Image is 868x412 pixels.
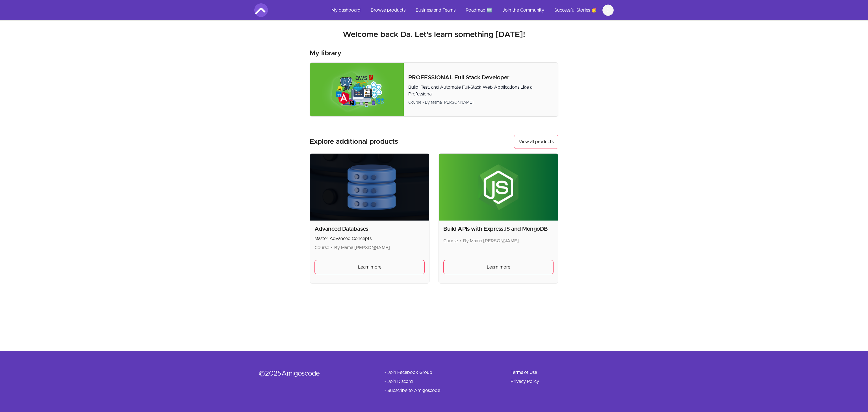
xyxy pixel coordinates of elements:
[358,264,381,271] span: Learn more
[385,369,432,376] a: - Join Facebook Group
[443,260,554,274] a: Learn more
[254,30,614,40] h2: Welcome back Da. Let's learn something [DATE]!
[314,245,329,250] span: Course
[514,135,558,149] a: View all products
[331,245,333,250] span: •
[310,63,404,116] img: Product image for PROFESSIONAL Full Stack Developer
[487,264,510,271] span: Learn more
[443,239,458,243] span: Course
[411,3,460,17] a: Business and Teams
[408,100,554,105] div: Course • By Mama [PERSON_NAME]
[366,3,410,17] a: Browse products
[327,3,365,17] a: My dashboard
[511,369,537,376] a: Terms of Use
[310,62,558,117] a: Product image for PROFESSIONAL Full Stack DeveloperPROFESSIONAL Full Stack DeveloperBuild, Test, ...
[334,245,390,250] span: By Mama [PERSON_NAME]
[385,378,413,385] a: - Join Discord
[408,74,554,82] p: PROFESSIONAL Full Stack Developer
[461,3,497,17] a: Roadmap 🆕
[498,3,549,17] a: Join the Community
[460,239,461,243] span: •
[439,154,558,221] img: Product image for Build APIs with ExpressJS and MongoDB
[254,3,268,17] img: Amigoscode logo
[443,225,554,233] h2: Build APIs with ExpressJS and MongoDB
[463,239,519,243] span: By Mama [PERSON_NAME]
[408,84,554,97] p: Build, Test, and Automate Full-Stack Web Applications Like a Professional
[314,235,425,242] p: Master Advanced Concepts
[310,137,398,146] h3: Explore additional products
[314,225,425,233] h2: Advanced Databases
[385,387,440,394] a: - Subscribe to Amigoscode
[327,3,614,17] nav: Main
[550,3,601,17] a: Successful Stories 🥳
[259,369,366,378] div: © 2025 Amigoscode
[314,260,425,274] a: Learn more
[310,49,341,58] h3: My library
[511,378,539,385] a: Privacy Policy
[310,154,429,221] img: Product image for Advanced Databases
[602,5,614,16] button: D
